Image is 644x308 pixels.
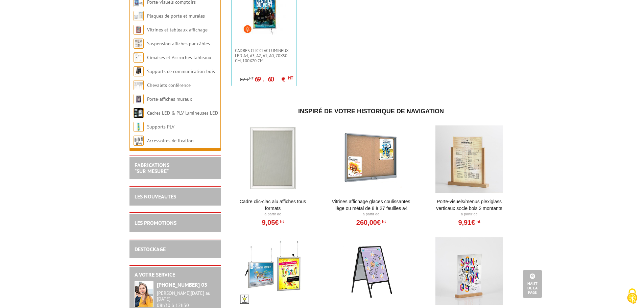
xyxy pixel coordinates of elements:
[428,198,511,212] a: Porte-Visuels/Menus Plexiglass Verticaux Socle Bois 2 Montants
[231,198,315,212] a: Cadre Clic-Clac Alu affiches tous formats
[329,212,413,217] p: À partir de
[134,94,144,104] img: Porte-affiches muraux
[381,219,386,224] sup: HT
[147,27,208,33] a: Vitrines et tableaux affichage
[262,220,284,224] a: 9,05€HT
[458,220,480,224] a: 9,91€HT
[147,41,210,47] a: Suspension affiches par câbles
[523,270,542,298] a: Haut de la page
[135,272,216,278] h2: A votre service
[135,246,166,253] a: DESTOCKAGE
[157,281,207,288] strong: [PHONE_NUMBER] 03
[134,52,144,63] img: Cimaises et Accroches tableaux
[135,281,153,307] img: widget-service.jpg
[235,48,293,63] span: Cadres Clic Clac lumineux LED A4, A3, A2, A1, A0, 70x50 cm, 100x70 cm
[157,290,216,302] div: [PERSON_NAME][DATE] au [DATE]
[134,66,144,76] img: Supports de communication bois
[620,285,644,308] button: Cookies (fenêtre modale)
[134,122,144,132] img: Supports PLV
[147,82,191,88] a: Chevalets conférence
[134,11,144,21] img: Plaques de porte et murales
[134,108,144,118] img: Cadres LED & PLV lumineuses LED
[329,198,413,212] a: Vitrines affichage glaces coulissantes liège ou métal de 8 à 27 feuilles A4
[134,80,144,90] img: Chevalets conférence
[134,136,144,146] img: Accessoires de fixation
[135,162,169,174] a: FABRICATIONS"Sur Mesure"
[428,212,511,217] p: À partir de
[231,212,315,217] p: À partir de
[147,68,215,74] a: Supports de communication bois
[255,77,293,81] p: 69.60 €
[475,219,480,224] sup: HT
[624,288,641,305] img: Cookies (fenêtre modale)
[279,219,284,224] sup: HT
[147,138,194,144] a: Accessoires de fixation
[232,48,296,63] a: Cadres Clic Clac lumineux LED A4, A3, A2, A1, A0, 70x50 cm, 100x70 cm
[135,219,176,226] a: LES PROMOTIONS
[147,54,211,61] a: Cimaises et Accroches tableaux
[356,220,386,224] a: 260,00€HT
[147,13,205,19] a: Plaques de porte et murales
[134,39,144,49] img: Suspension affiches par câbles
[134,25,144,35] img: Vitrines et tableaux affichage
[147,124,174,130] a: Supports PLV
[288,75,293,81] sup: HT
[249,76,254,80] sup: HT
[147,96,192,102] a: Porte-affiches muraux
[240,77,254,82] p: 87 €
[135,193,176,200] a: LES NOUVEAUTÉS
[147,110,218,116] a: Cadres LED & PLV lumineuses LED
[298,108,444,115] span: Inspiré de votre historique de navigation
